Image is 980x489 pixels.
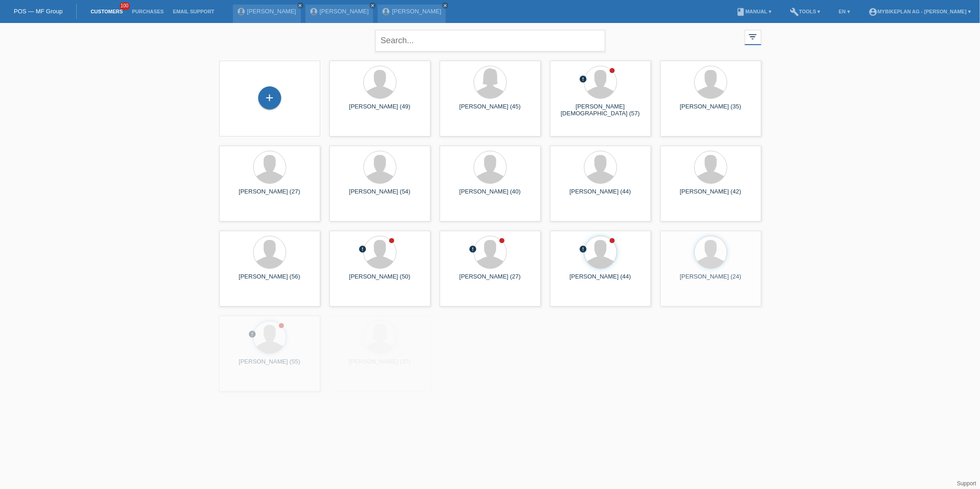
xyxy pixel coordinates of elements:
i: close [443,3,448,8]
div: [PERSON_NAME] (50) [337,273,423,288]
i: error [579,75,588,83]
i: error [469,245,477,253]
a: close [369,2,376,9]
div: unconfirmed, pending [359,245,367,255]
div: [PERSON_NAME] (40) [447,188,533,203]
a: close [297,2,304,9]
div: [PERSON_NAME] (44) [557,273,644,288]
a: [PERSON_NAME] [247,8,296,15]
div: [PERSON_NAME] (49) [337,103,423,118]
i: close [370,3,375,8]
i: error [249,330,257,338]
div: [PERSON_NAME] (55) [227,358,313,373]
a: close [442,2,448,9]
i: error [579,245,588,253]
div: unconfirmed, pending [579,75,588,85]
div: unconfirmed, pending [579,245,588,255]
a: bookManual ▾ [731,9,776,14]
a: [PERSON_NAME] [320,8,369,15]
div: [PERSON_NAME] (53) [447,358,533,373]
div: [PERSON_NAME] (27) [447,273,533,288]
div: unconfirmed, pending [469,245,477,255]
i: book [736,7,745,17]
i: build [790,7,799,17]
div: [PERSON_NAME][DEMOGRAPHIC_DATA] (57) [557,103,644,118]
a: Customers [86,9,127,14]
div: [PERSON_NAME] (37) [337,358,423,373]
i: close [298,3,303,8]
div: [PERSON_NAME] (24) [668,273,754,288]
div: Add customer [259,90,281,106]
input: Search... [375,30,605,51]
a: EN ▾ [834,9,855,14]
div: unconfirmed, pending [249,330,257,340]
div: [PERSON_NAME] (56) [227,273,313,288]
a: Support [957,480,976,487]
div: [PERSON_NAME] (45) [447,103,533,118]
a: Purchases [127,9,168,14]
a: POS — MF Group [14,8,62,15]
div: [PERSON_NAME] (27) [227,188,313,203]
div: [PERSON_NAME] (54) [337,188,423,203]
span: 100 [119,2,130,10]
a: Email Support [168,9,219,14]
i: account_circle [868,7,878,17]
div: [PERSON_NAME] (35) [668,103,754,118]
i: error [359,245,367,253]
div: [PERSON_NAME] (42) [668,188,754,203]
div: [PERSON_NAME] (44) [557,188,644,203]
i: filter_list [748,32,758,42]
a: [PERSON_NAME] [392,8,441,15]
a: account_circleMybikeplan AG - [PERSON_NAME] ▾ [864,9,975,14]
a: buildTools ▾ [785,9,825,14]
